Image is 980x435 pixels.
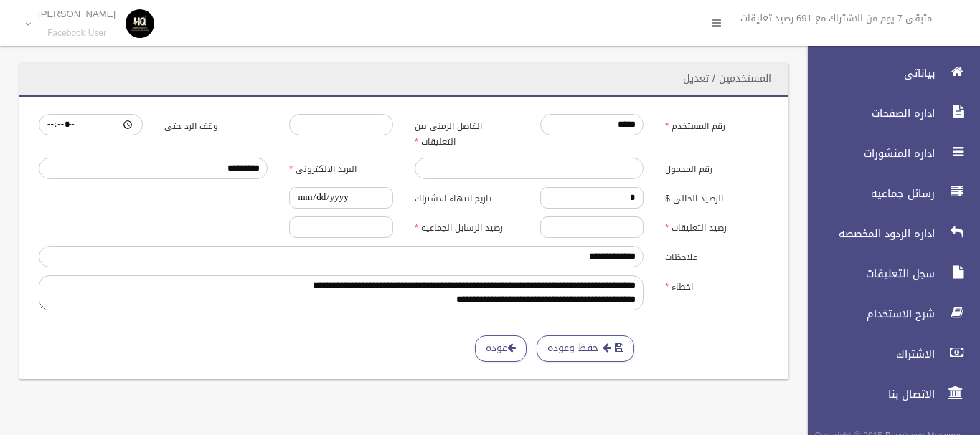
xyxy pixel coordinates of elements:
[654,158,780,178] label: رقم المحمول
[38,9,116,19] p: [PERSON_NAME]
[796,338,980,370] a: الاشتراك
[796,218,980,249] a: اداره الردود المخصصه
[796,97,980,129] a: اداره الصفحات
[278,158,404,178] label: البريد الالكترونى
[666,64,788,92] header: المستخدمين / تعديل
[796,106,939,120] span: اداره الصفحات
[796,347,939,361] span: الاشتراك
[796,66,939,80] span: بياناتى
[796,258,980,290] a: سجل التعليقات
[654,114,780,134] label: رقم المستخدم
[404,114,529,150] label: الفاصل الزمنى بين التعليقات
[796,138,980,169] a: اداره المنشورات
[654,216,780,236] label: رصيد التعليقات
[796,298,980,330] a: شرح الاستخدام
[796,387,939,401] span: الاتصال بنا
[796,57,980,89] a: بياناتى
[38,28,116,39] small: Facebook User
[404,187,529,207] label: تاريخ انتهاء الاشتراك
[796,186,939,201] span: رسائل جماعيه
[796,307,939,321] span: شرح الاستخدام
[796,378,980,410] a: الاتصال بنا
[654,275,780,295] label: اخطاء
[404,216,529,236] label: رصيد الرسايل الجماعيه
[796,226,939,241] span: اداره الردود المخصصه
[475,335,527,362] a: عوده
[796,146,939,161] span: اداره المنشورات
[654,246,780,266] label: ملاحظات
[537,335,634,362] button: حفظ وعوده
[796,178,980,209] a: رسائل جماعيه
[154,114,279,134] label: وقف الرد حتى
[796,267,939,281] span: سجل التعليقات
[654,187,780,207] label: الرصيد الحالى $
